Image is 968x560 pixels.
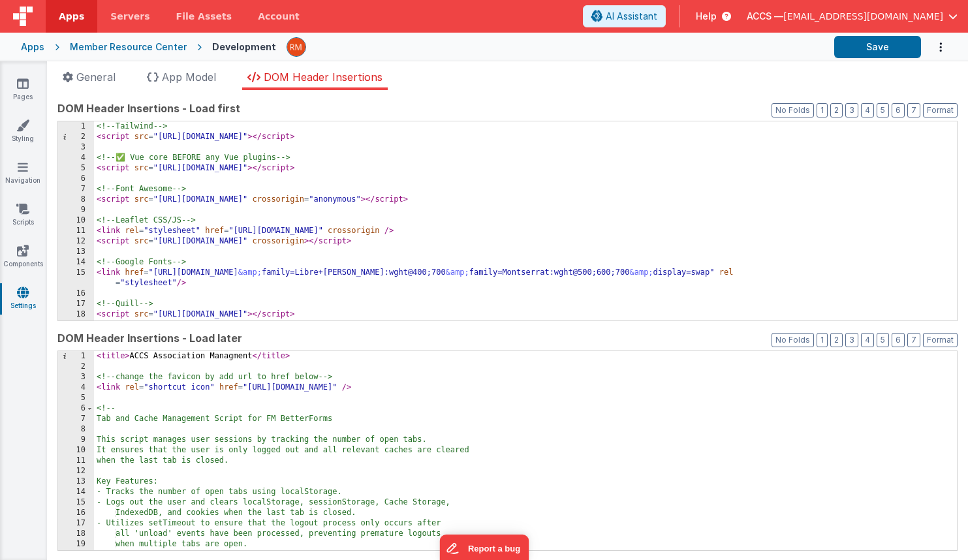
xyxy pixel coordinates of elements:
button: Format [923,333,958,347]
div: Apps [21,40,44,54]
div: 17 [58,518,94,529]
div: 4 [58,382,94,393]
button: 2 [830,333,843,347]
span: App Model [162,70,216,84]
button: 4 [861,103,874,117]
span: DOM Header Insertions [264,70,383,84]
div: 19 [58,539,94,550]
div: 9 [58,205,94,215]
button: Save [834,36,921,58]
div: Development [212,40,276,54]
div: 1 [58,351,94,362]
button: 6 [892,333,905,347]
button: 3 [845,103,858,117]
button: 1 [817,333,828,347]
button: No Folds [772,333,814,347]
div: 13 [58,247,94,257]
button: 4 [861,333,874,347]
div: 2 [58,362,94,372]
button: 7 [907,333,920,347]
button: 7 [907,103,920,117]
div: 3 [58,142,94,153]
button: 6 [892,103,905,117]
div: 18 [58,309,94,320]
div: 20 [58,550,94,560]
div: 16 [58,508,94,518]
div: 13 [58,476,94,487]
span: DOM Header Insertions - Load later [57,330,242,346]
div: 8 [58,194,94,205]
div: 18 [58,529,94,539]
div: 12 [58,236,94,247]
span: Apps [59,10,84,23]
button: ACCS — [EMAIL_ADDRESS][DOMAIN_NAME] [747,10,958,23]
span: File Assets [176,10,232,23]
button: 3 [845,333,858,347]
div: 7 [58,414,94,424]
div: 10 [58,445,94,456]
div: 16 [58,288,94,299]
div: 14 [58,257,94,268]
button: Options [921,34,947,61]
div: 7 [58,184,94,194]
div: 8 [58,424,94,435]
button: No Folds [772,103,814,117]
div: 5 [58,163,94,174]
div: 15 [58,497,94,508]
div: 11 [58,456,94,466]
button: Format [923,103,958,117]
div: 2 [58,132,94,142]
div: 14 [58,487,94,497]
button: AI Assistant [583,5,666,27]
button: 2 [830,103,843,117]
div: 9 [58,435,94,445]
div: 1 [58,121,94,132]
div: 6 [58,174,94,184]
div: 4 [58,153,94,163]
img: 1e10b08f9103151d1000344c2f9be56b [287,38,305,56]
button: 5 [877,333,889,347]
span: Help [696,10,717,23]
span: ACCS — [747,10,783,23]
div: 17 [58,299,94,309]
div: 12 [58,466,94,476]
div: 10 [58,215,94,226]
div: 15 [58,268,94,288]
span: General [76,70,116,84]
div: 5 [58,393,94,403]
div: 19 [58,320,94,330]
span: DOM Header Insertions - Load first [57,101,240,116]
span: AI Assistant [606,10,657,23]
button: 1 [817,103,828,117]
span: [EMAIL_ADDRESS][DOMAIN_NAME] [783,10,943,23]
div: Member Resource Center [70,40,187,54]
button: 5 [877,103,889,117]
span: Servers [110,10,149,23]
div: 6 [58,403,94,414]
div: 3 [58,372,94,382]
div: 11 [58,226,94,236]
